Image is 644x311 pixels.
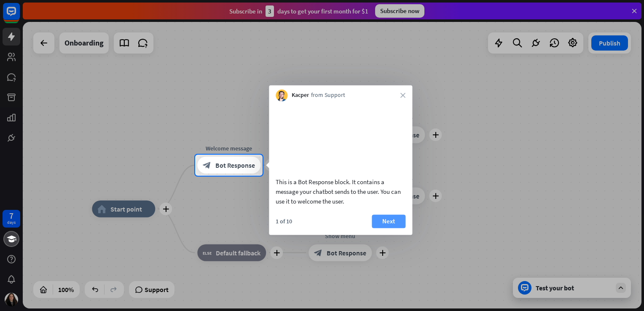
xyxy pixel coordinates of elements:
span: Kacper [292,91,309,100]
button: Next [372,214,405,228]
div: This is a Bot Response block. It contains a message your chatbot sends to the user. You can use i... [276,177,405,206]
span: from Support [311,91,345,100]
button: Open LiveChat chat widget [7,3,32,29]
i: block_bot_response [203,161,211,169]
span: Bot Response [215,161,255,169]
i: close [400,93,405,98]
div: 1 of 10 [276,217,292,225]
